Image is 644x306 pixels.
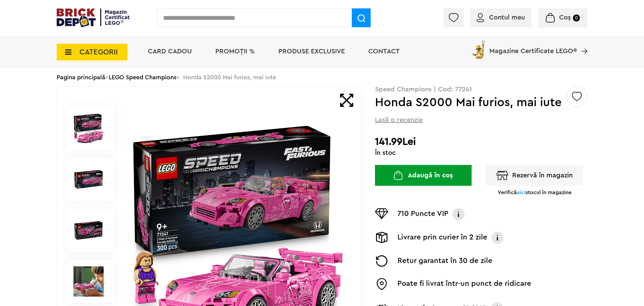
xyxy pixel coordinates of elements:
img: Honda S2000 Mai furios, mai iute [73,113,104,143]
p: 710 Puncte VIP [397,208,448,220]
span: Lasă o recenzie [375,115,423,125]
span: Contul meu [489,14,525,21]
a: Magazine Certificate LEGO® [577,39,587,46]
p: Poate fi livrat într-un punct de ridicare [397,278,531,290]
p: Verifică stocul în magazine [498,189,572,196]
span: CATEGORII [79,48,118,56]
h2: 141.99Lei [375,136,587,148]
img: Honda S2000 Mai furios, mai iute [73,164,104,194]
button: Adaugă în coș [375,165,472,186]
p: Retur garantat în 30 de zile [397,255,492,267]
a: Card Cadou [148,48,192,55]
a: LEGO Speed Champions [109,74,176,80]
p: Speed Champions | Cod: 77241 [375,86,587,93]
img: Info livrare prin curier [491,232,504,244]
button: Rezervă în magazin [486,165,583,186]
img: Info VIP [452,208,465,220]
img: Livrare [375,232,388,243]
span: Coș [559,14,571,21]
a: Produse exclusive [278,48,345,55]
a: Contact [368,48,400,55]
a: PROMOȚII % [215,48,255,55]
a: Contul meu [477,14,525,21]
span: Magazine Certificate LEGO® [489,39,577,54]
img: Puncte VIP [375,208,388,219]
img: Honda S2000 Mai furios, mai iute LEGO 77241 [73,215,104,246]
div: > > Honda S2000 Mai furios, mai iute [57,69,587,86]
img: Seturi Lego Honda S2000 Mai furios, mai iute [73,266,104,297]
div: În stoc [375,149,587,156]
small: 0 [573,14,580,21]
span: aici [517,190,526,195]
h1: Honda S2000 Mai furios, mai iute [375,96,566,108]
img: Easybox [375,278,388,290]
p: Livrare prin curier în 2 zile [397,232,487,244]
a: Pagina principală [57,74,105,80]
img: Returnare [375,255,388,267]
